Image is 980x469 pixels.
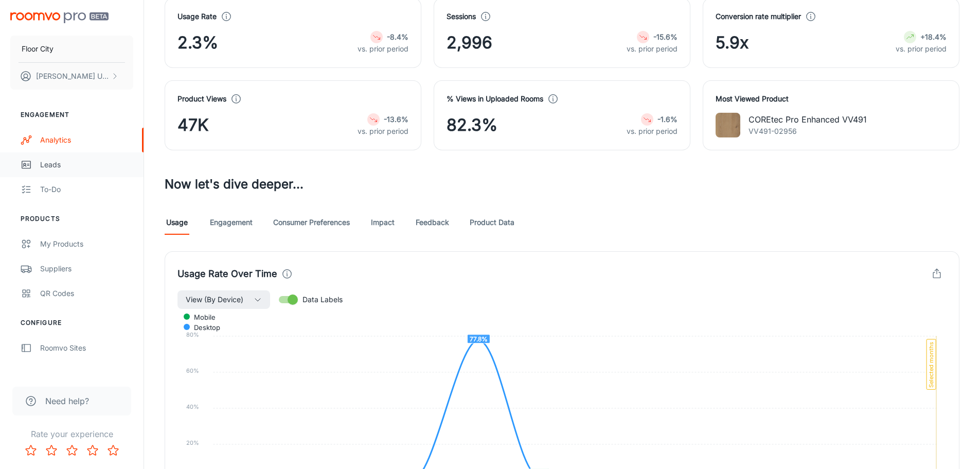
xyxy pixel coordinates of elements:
span: 47K [177,113,209,137]
span: Data Labels [302,294,343,305]
span: desktop [186,323,220,332]
div: To-do [40,184,133,195]
span: Need help? [45,395,89,407]
p: VV491-02956 [749,126,867,137]
p: Rate your experience [8,428,135,440]
button: Rate 2 star [41,440,62,461]
button: View (By Device) [177,290,270,309]
p: vs. prior period [358,43,408,55]
button: Rate 3 star [62,440,82,461]
img: COREtec Pro Enhanced VV491 [716,113,740,137]
p: vs. prior period [896,43,947,55]
span: 2.3% [177,30,218,55]
h3: Now let's dive deeper... [165,175,959,194]
button: Rate 5 star [103,440,123,461]
p: [PERSON_NAME] Uhacz [36,71,109,82]
strong: -1.6% [657,115,678,124]
p: Floor City [22,43,54,55]
p: vs. prior period [358,126,408,137]
button: Rate 1 star [21,440,41,461]
div: My Products [40,238,133,250]
tspan: 60% [186,367,199,374]
div: Leads [40,159,133,170]
img: Roomvo PRO Beta [10,12,109,23]
strong: -15.6% [653,32,678,41]
a: Feedback [416,210,449,235]
p: vs. prior period [627,126,678,137]
div: Roomvo Sites [40,342,133,354]
h4: Sessions [447,11,476,22]
tspan: 80% [186,331,199,338]
a: Impact [370,210,395,235]
a: Product Data [470,210,514,235]
strong: -8.4% [387,32,408,41]
span: 2,996 [447,30,492,55]
button: [PERSON_NAME] Uhacz [10,63,133,90]
div: Analytics [40,134,133,146]
h4: % Views in Uploaded Rooms [447,93,543,105]
button: Rate 4 star [82,440,103,461]
h4: Usage Rate [177,11,217,22]
tspan: 40% [186,403,199,410]
a: Engagement [210,210,253,235]
tspan: 20% [186,439,199,446]
span: 5.9x [716,30,749,55]
span: 82.3% [447,113,497,137]
span: View (By Device) [186,293,243,306]
span: mobile [186,312,216,322]
h4: Usage Rate Over Time [177,267,277,281]
h4: Most Viewed Product [716,93,947,105]
h4: Product Views [177,93,226,105]
strong: -13.6% [384,115,408,124]
strong: +18.4% [920,32,947,41]
div: QR Codes [40,288,133,299]
div: Suppliers [40,263,133,274]
a: Usage [165,210,189,235]
a: Consumer Preferences [273,210,350,235]
p: COREtec Pro Enhanced VV491 [749,113,867,126]
p: vs. prior period [627,43,678,55]
h4: Conversion rate multiplier [716,11,801,22]
button: Floor City [10,36,133,62]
